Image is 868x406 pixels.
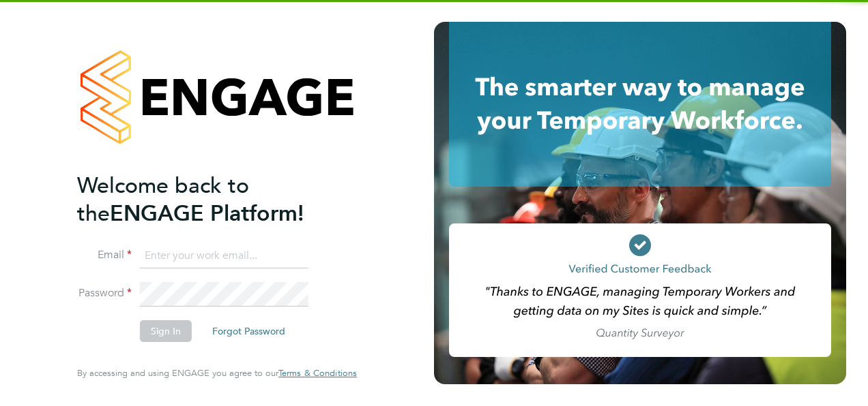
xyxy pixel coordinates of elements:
span: Welcome back to the [77,172,249,227]
h2: ENGAGE Platform! [77,172,343,228]
a: Terms & Conditions [278,368,357,379]
span: Terms & Conditions [278,367,357,379]
button: Forgot Password [201,320,296,342]
input: Enter your work email... [140,244,308,268]
label: Password [77,286,132,300]
span: By accessing and using ENGAGE you agree to our [77,367,357,379]
label: Email [77,248,132,262]
button: Sign In [140,320,192,342]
